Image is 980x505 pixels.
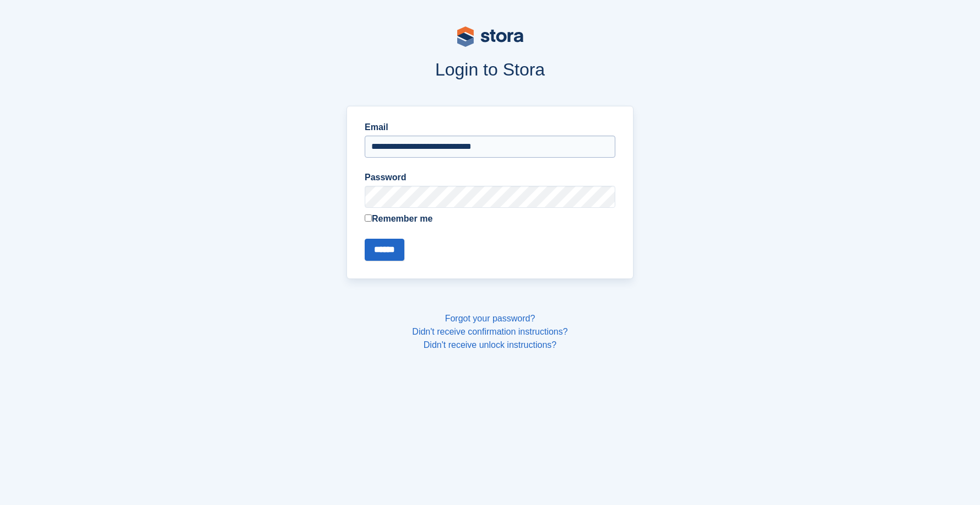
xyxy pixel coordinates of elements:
input: Remember me [365,214,372,222]
label: Remember me [365,212,615,225]
a: Forgot your password? [445,314,535,323]
h1: Login to Stora [137,60,844,79]
img: stora-logo-53a41332b3708ae10de48c4981b4e9114cc0af31d8433b30ea865607fb682f29.svg [457,26,523,47]
a: Didn't receive confirmation instructions? [412,327,567,336]
label: Password [365,171,615,184]
label: Email [365,121,615,134]
a: Didn't receive unlock instructions? [424,340,556,350]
